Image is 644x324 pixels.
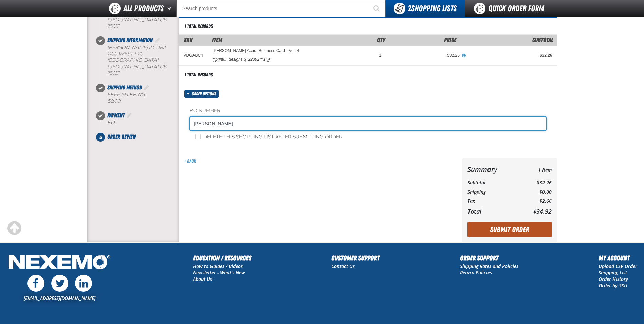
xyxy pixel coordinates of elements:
[184,36,192,43] a: SKU
[107,17,158,23] span: [GEOGRAPHIC_DATA]
[96,133,105,142] span: 5
[408,4,411,13] strong: 2
[107,23,119,29] bdo: 76017
[107,44,166,50] span: [PERSON_NAME] Acura
[7,221,22,236] div: Scroll to the top
[184,72,213,78] div: 1 total records
[599,253,637,263] h2: My Account
[100,36,179,83] li: Shipping Information. Step 2 of 5. Completed
[184,158,196,164] a: Back
[107,37,153,43] span: Shipping Information
[599,263,637,269] a: Upload CSV Order
[190,108,546,114] label: PO Number
[195,134,343,140] label: Delete this shopping list after submitting order
[460,263,518,269] a: Shipping Rates and Policies
[107,57,158,63] span: [GEOGRAPHIC_DATA]
[107,64,158,70] span: [GEOGRAPHIC_DATA]
[460,269,492,276] a: Return Policies
[143,84,150,91] a: Edit Shipping Method
[213,57,270,62] div: {"printui_designs":{"22392":"1"}}
[160,17,166,23] span: US
[467,178,519,187] th: Subtotal
[519,197,551,206] td: $2.66
[107,84,142,91] span: Shipping Method
[193,276,212,282] a: About Us
[331,253,380,263] h2: Customer Support
[193,269,245,276] a: Newsletter - What's New
[107,98,120,104] strong: $0.00
[184,23,213,30] div: 1 total records
[7,253,112,273] img: Nexemo Logo
[391,53,460,58] div: $32.26
[154,37,161,43] a: Edit Shipping Information
[519,187,551,197] td: $0.00
[599,282,627,289] a: Order by SKU
[467,222,552,237] button: Submit Order
[160,64,166,70] span: US
[213,49,299,53] a: [PERSON_NAME] Acura Business Card - Ver. 4
[533,207,552,215] span: $34.92
[377,36,385,43] span: Qty
[192,90,219,98] span: Order options
[467,187,519,197] th: Shipping
[460,253,518,263] h2: Order Support
[107,133,136,140] span: Order Review
[599,276,628,282] a: Order History
[195,134,201,139] input: Delete this shopping list after submitting order
[519,178,551,187] td: $32.26
[179,46,208,65] td: VDGABC4
[24,295,95,301] a: [EMAIL_ADDRESS][DOMAIN_NAME]
[100,111,179,133] li: Payment. Step 4 of 5. Completed
[467,163,519,175] th: Summary
[467,206,519,217] th: Total
[107,120,179,126] div: P.O.
[193,263,243,269] a: How to Guides / Videos
[408,4,457,13] span: Shopping Lists
[184,90,219,98] button: Order options
[126,112,133,119] a: Edit Payment
[100,84,179,111] li: Shipping Method. Step 3 of 5. Completed
[519,163,551,175] td: 1 Item
[532,36,553,43] span: Subtotal
[107,112,125,119] span: Payment
[212,36,222,43] span: Item
[599,269,627,276] a: Shopping List
[444,36,456,43] span: Price
[123,2,164,15] span: All Products
[460,53,468,59] button: View All Prices for Vandergriff Acura Business Card - Ver. 4
[107,51,143,57] span: 1100 West I-20
[193,253,251,263] h2: Education / Resources
[379,53,381,58] span: 1
[469,53,552,58] div: $32.26
[100,133,179,141] li: Order Review. Step 5 of 5. Not Completed
[107,92,179,105] div: Free Shipping:
[107,70,119,76] bdo: 76017
[467,197,519,206] th: Tax
[331,263,355,269] a: Contact Us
